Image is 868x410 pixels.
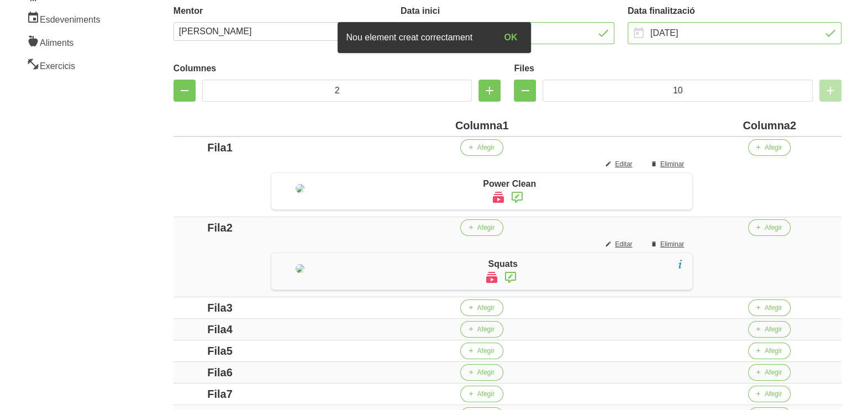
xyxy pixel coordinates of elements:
div: Fila2 [178,219,262,236]
span: Squats [488,259,517,269]
span: Power Clean [483,179,536,188]
span: Afegir [765,143,782,153]
span: Editar [615,239,632,249]
span: Afegir [477,346,494,356]
img: 8ea60705-12ae-42e8-83e1-4ba62b1261d5%2Factivities%2F16532-squats-png.png [296,264,304,273]
span: Afegir [765,324,782,334]
span: Afegir [477,367,494,377]
span: Editar [615,159,632,169]
button: OK [496,27,527,49]
div: Columna1 [271,117,693,134]
span: Afegir [765,303,782,313]
span: Afegir [477,143,494,153]
button: Editar [598,156,641,172]
button: Afegir [460,386,503,402]
input: Search for option [255,25,362,38]
button: Afegir [460,139,503,156]
label: Data inici [401,4,614,18]
button: Editar [598,236,641,253]
div: Fila1 [178,139,262,156]
span: Afegir [477,223,494,233]
div: Search for option [173,22,387,41]
button: Afegir [748,219,791,236]
span: Afegir [765,346,782,356]
button: Eliminar [644,236,693,253]
button: Eliminar [644,156,693,172]
img: 8ea60705-12ae-42e8-83e1-4ba62b1261d5%2Factivities%2F56407-power-clean-jpg.jpg [296,184,304,193]
span: Afegir [765,223,782,233]
span: Afegir [477,303,494,313]
div: Fila7 [178,386,262,402]
button: Afegir [748,139,791,156]
label: Mentor [173,4,387,18]
span: Afegir [477,389,494,399]
button: Afegir [460,343,503,359]
div: Fila3 [178,299,262,316]
span: Eliminar [660,159,684,169]
button: Afegir [460,364,503,381]
label: Data finalització [628,4,841,18]
div: Fila5 [178,343,262,359]
button: Afegir [748,343,791,359]
span: Afegir [765,389,782,399]
div: Columna2 [702,117,837,134]
span: [PERSON_NAME] [176,25,255,38]
button: Afegir [460,219,503,236]
span: Afegir [765,367,782,377]
button: Afegir [460,321,503,338]
div: Fila6 [178,364,262,381]
a: Exercicis [20,53,114,76]
label: Files [514,62,841,75]
span: Eliminar [660,239,684,249]
div: Nou element creat correctament [338,27,482,49]
div: Fila4 [178,321,262,338]
button: Afegir [748,321,791,338]
button: Afegir [748,386,791,402]
button: Afegir [460,299,503,316]
span: Afegir [477,324,494,334]
button: Afegir [748,364,791,381]
a: Esdeveniments [20,7,114,30]
label: Columnes [173,62,501,75]
button: Afegir [748,299,791,316]
a: Aliments [20,30,114,53]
